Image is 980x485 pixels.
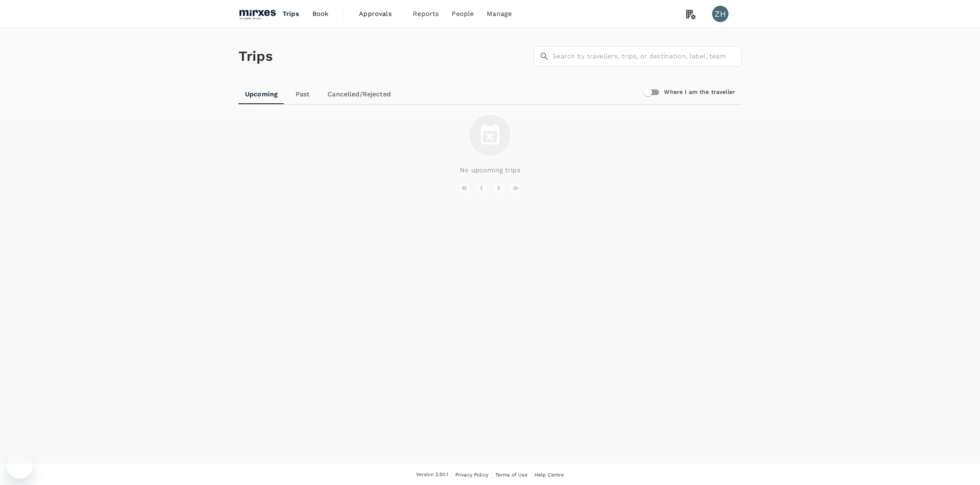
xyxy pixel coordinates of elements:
img: Mirxes Pte Ltd [238,5,276,23]
span: Version 3.50.1 [416,471,448,479]
nav: pagination navigation [456,182,524,195]
span: Manage [487,9,512,19]
span: People [452,9,474,19]
span: Trips [283,9,299,19]
span: Privacy Policy [455,472,488,478]
a: Cancelled/Rejected [321,85,397,104]
h1: Trips [238,28,273,85]
div: ZH [712,6,728,22]
span: Reports [413,9,439,19]
p: No upcoming trips [460,165,520,175]
h6: Where I am the traveller [664,88,735,97]
span: Approvals [359,9,400,19]
a: Help Centre [535,470,564,479]
span: Book [312,9,329,19]
a: Privacy Policy [455,470,488,479]
iframe: Button to launch messaging window [7,452,33,478]
a: Upcoming [238,85,284,104]
a: Terms of Use [495,470,528,479]
span: Help Centre [535,472,564,478]
span: Terms of Use [495,472,528,478]
a: Past [284,85,321,104]
input: Search by travellers, trips, or destination, label, team [552,46,742,67]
